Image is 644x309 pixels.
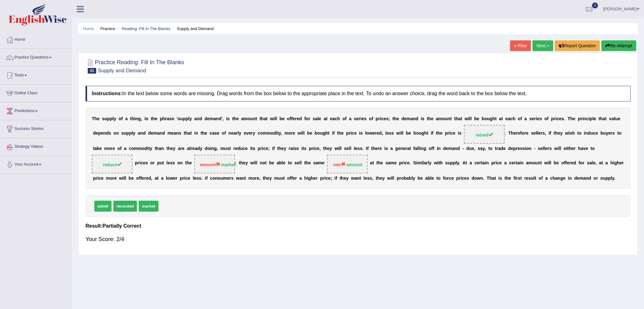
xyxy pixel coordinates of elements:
b: c [352,131,354,136]
b: d [200,116,202,121]
b: s [354,116,356,121]
b: e [282,116,285,121]
b: o [306,116,309,121]
b: e [155,116,158,121]
b: w [465,116,468,121]
b: i [273,116,275,121]
b: f [345,116,347,121]
b: n [253,116,256,121]
b: , [222,116,224,121]
b: e [244,131,246,136]
b: o [119,116,122,121]
b: l [469,116,470,121]
b: e [151,131,153,136]
b: e [297,116,299,121]
b: m [284,131,288,136]
a: Practice Questions [0,49,72,64]
b: h [600,116,603,121]
b: h [163,116,165,121]
span: 3 [592,3,598,8]
button: Re-Attempt [601,40,636,51]
b: f [372,116,373,121]
b: h [234,116,236,121]
b: r [309,116,310,121]
b: u [250,116,253,121]
b: d [402,116,404,121]
b: l [276,116,277,121]
b: l [238,131,239,136]
b: s [179,131,181,136]
b: p [110,116,113,121]
b: n [176,131,179,136]
b: a [349,116,351,121]
b: a [138,131,140,136]
b: p [376,116,378,121]
b: e [559,116,562,121]
b: e [573,116,575,121]
b: i [589,116,590,121]
b: h [185,131,188,136]
b: a [508,116,510,121]
b: a [241,116,244,121]
a: Tests [0,67,72,82]
b: t [427,116,428,121]
b: p [590,116,593,121]
b: a [194,116,197,121]
b: o [222,131,225,136]
b: c [258,131,260,136]
b: o [544,116,547,121]
a: Predictions [0,102,72,118]
b: n [146,116,148,121]
b: n [135,116,138,121]
b: u [105,116,107,121]
b: e [231,131,234,136]
b: w [298,131,301,136]
b: o [317,131,320,136]
b: y [253,131,255,136]
b: a [603,116,605,121]
b: e [532,116,534,121]
b: y [190,116,192,121]
b: e [293,131,295,136]
b: m [263,131,267,136]
b: u [445,116,448,121]
b: r [534,116,536,121]
b: s [364,116,367,121]
b: e [537,116,540,121]
b: h [456,116,459,121]
b: l [318,116,319,121]
b: c [586,116,589,121]
b: p [107,116,110,121]
b: e [171,131,174,136]
b: t [450,116,452,121]
b: b [482,116,485,121]
b: r [359,116,360,121]
b: t [184,131,185,136]
b: i [421,116,422,121]
b: t [200,131,202,136]
b: n [228,131,231,136]
b: m [438,116,442,121]
b: a [458,116,461,121]
b: t [461,116,462,121]
b: e [207,116,210,121]
b: o [260,131,263,136]
b: e [96,131,98,136]
b: l [470,116,472,121]
b: s [313,116,315,121]
b: s [178,116,180,121]
b: t [259,116,261,121]
b: h [570,116,573,121]
b: t [392,116,394,121]
b: ; [388,116,390,121]
b: l [112,116,114,121]
b: h [132,116,134,121]
b: h [428,116,431,121]
a: Online Class [0,85,72,100]
b: y [133,131,136,136]
b: e [217,131,220,136]
b: i [468,116,469,121]
a: Home [83,26,94,31]
b: o [288,131,291,136]
b: t [599,116,600,121]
